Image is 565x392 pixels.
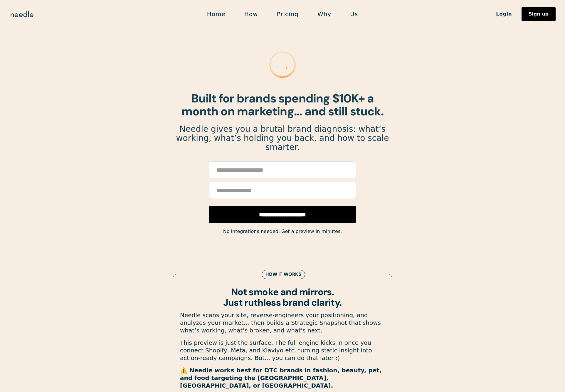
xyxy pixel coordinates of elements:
[341,8,367,20] a: Us
[223,286,342,308] strong: Not smoke and mirrors. Just ruthless brand clarity.
[522,7,556,21] a: Sign up
[181,91,384,119] strong: Built for brands spending $10K+ a month on marketing... and still stuck.
[209,161,356,223] form: Email Form
[180,339,385,362] p: This preview is just the surface. The full engine kicks in once you connect Shopify, Meta, and Kl...
[267,8,308,20] a: Pricing
[176,125,389,152] p: Needle gives you a brutal brand diagnosis: what’s working, what’s holding you back, and how to sc...
[176,227,389,236] div: No integrations needed. Get a preview in minutes.
[198,8,235,20] a: Home
[180,367,381,389] strong: ⚠️ Needle works best for DTC brands in fashion, beauty, pet, and food targeting the [GEOGRAPHIC_D...
[235,8,268,20] a: How
[487,9,522,19] a: Login
[265,271,301,278] div: How it works
[180,311,385,334] p: Needle scans your site, reverse-engineers your positioning, and analyzes your market... then buil...
[308,8,341,20] a: Why
[529,12,549,16] div: Sign up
